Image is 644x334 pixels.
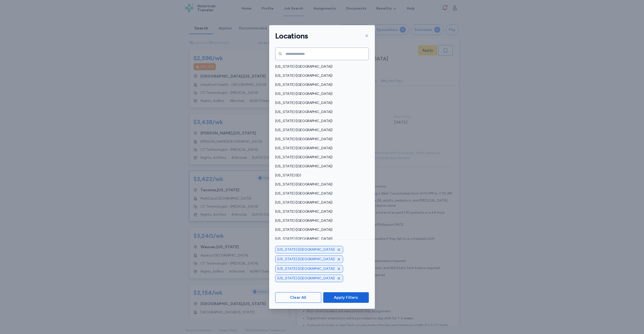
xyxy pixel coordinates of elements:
h1: Locations [275,31,308,41]
span: [US_STATE] ([GEOGRAPHIC_DATA]) [275,200,366,205]
span: [US_STATE] ([GEOGRAPHIC_DATA]) [275,128,366,133]
span: [US_STATE] ([GEOGRAPHIC_DATA]) [275,164,366,169]
span: [US_STATE] ([GEOGRAPHIC_DATA]) [275,182,366,187]
span: [US_STATE] ([GEOGRAPHIC_DATA]) [275,209,366,214]
span: [US_STATE] ([GEOGRAPHIC_DATA]) [275,100,366,105]
span: [US_STATE] ([GEOGRAPHIC_DATA]) [277,247,335,252]
button: Apply Filters [323,292,369,303]
span: [US_STATE] ([GEOGRAPHIC_DATA]) [275,73,366,78]
span: [US_STATE] ([GEOGRAPHIC_DATA]) [275,146,366,151]
span: [US_STATE] ([GEOGRAPHIC_DATA]) [275,236,366,241]
span: [US_STATE] ([GEOGRAPHIC_DATA]) [275,227,366,232]
span: [US_STATE] ([GEOGRAPHIC_DATA]) [275,64,366,69]
span: [US_STATE] ([GEOGRAPHIC_DATA]) [275,119,366,124]
span: [US_STATE] ([GEOGRAPHIC_DATA]) [275,137,366,142]
span: [US_STATE] (ID) [275,173,366,178]
span: [US_STATE] ([GEOGRAPHIC_DATA]) [277,276,335,281]
span: [US_STATE] ([GEOGRAPHIC_DATA]) [275,109,366,115]
span: [US_STATE] ([GEOGRAPHIC_DATA]) [275,82,366,87]
span: Clear All [290,294,306,301]
button: Clear All [275,292,321,303]
span: [US_STATE] ([GEOGRAPHIC_DATA]) [277,266,335,271]
span: [US_STATE] ([GEOGRAPHIC_DATA]) [275,218,366,223]
span: [US_STATE] ([GEOGRAPHIC_DATA]) [275,191,366,196]
span: [US_STATE] ([GEOGRAPHIC_DATA]) [275,91,366,96]
span: [US_STATE] ([GEOGRAPHIC_DATA]) [275,155,366,160]
span: Apply Filters [334,294,358,301]
span: [US_STATE] ([GEOGRAPHIC_DATA]) [277,257,335,262]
